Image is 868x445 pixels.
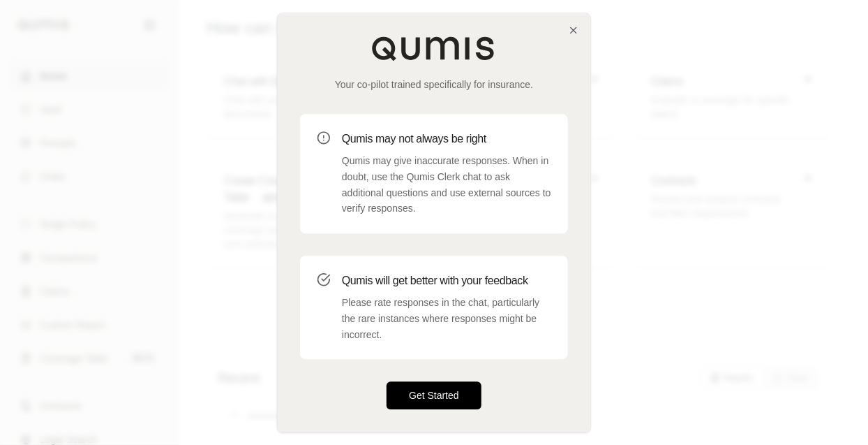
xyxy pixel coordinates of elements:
p: Qumis may give inaccurate responses. When in doubt, use the Qumis Clerk chat to ask additional qu... [342,153,551,217]
p: Your co-pilot trained specifically for insurance. [300,78,568,92]
h3: Qumis will get better with your feedback [342,272,551,289]
img: Qumis Logo [371,36,497,61]
button: Get Started [387,381,481,409]
h3: Qumis may not always be right [342,131,551,147]
p: Please rate responses in the chat, particularly the rare instances where responses might be incor... [342,295,551,342]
